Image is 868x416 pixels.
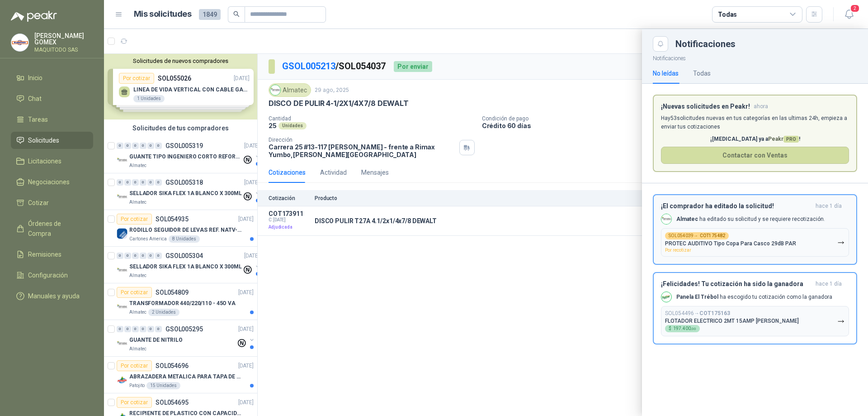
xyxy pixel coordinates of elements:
[134,8,192,21] h1: Mis solicitudes
[11,111,93,128] a: Tareas
[661,280,812,288] h3: ¡Felicidades! Tu cotización ha sido la ganadora
[11,34,28,51] img: Company Logo
[665,232,729,239] div: SOL054039 →
[676,216,698,222] b: Almatec
[34,47,93,53] p: MAQUITODO SAS
[665,240,796,247] p: PROTEC AUDITIVO Tipo Copa Para Casco 29dB PAR
[28,73,42,83] span: Inicio
[661,114,849,131] p: Hay 53 solicitudes nuevas en tus categorías en las ultimas 24h, empieza a enviar tus cotizaciones
[199,9,221,20] span: 1849
[11,267,93,284] a: Configuración
[676,293,832,301] p: ha escogido tu cotización como la ganadora
[768,136,799,142] span: Peakr
[754,103,768,110] span: ahora
[233,11,240,17] span: search
[28,135,59,145] span: Solicitudes
[661,292,671,302] img: Company Logo
[718,10,737,19] div: Todas
[693,68,711,78] div: Todas
[661,103,750,110] h3: ¡Nuevas solicitudes en Peakr!
[11,90,93,107] a: Chat
[28,177,70,187] span: Negociaciones
[34,33,93,45] p: [PERSON_NAME] GOMEX
[816,280,842,288] span: hace 1 día
[661,214,671,224] img: Company Logo
[11,287,93,305] a: Manuales y ayuda
[665,310,730,317] p: SOL054496 →
[653,68,679,78] div: No leídas
[841,6,857,23] button: 2
[700,234,725,238] b: COT175482
[11,69,93,86] a: Inicio
[699,310,730,316] b: COT175163
[28,270,68,280] span: Configuración
[850,4,860,13] span: 2
[665,318,799,324] p: FLOTADOR ELECTRICO 2MT 15AMP [PERSON_NAME]
[653,194,857,265] button: ¡El comprador ha editado la solicitud!hace 1 día Company LogoAlmatec ha editado su solicitud y se...
[11,194,93,211] a: Cotizar
[11,132,93,149] a: Solicitudes
[28,198,49,208] span: Cotizar
[28,115,48,124] span: Tareas
[816,202,842,210] span: hace 1 día
[783,136,799,143] span: PRO
[11,153,93,170] a: Licitaciones
[676,294,718,300] b: Panela El Trébol
[28,219,85,239] span: Órdenes de Compra
[661,147,849,164] button: Contactar con Ventas
[28,156,61,166] span: Licitaciones
[691,327,696,331] span: ,00
[665,248,691,253] span: Por recotizar
[28,94,42,104] span: Chat
[676,215,825,223] p: ha editado su solicitud y se requiere recotización.
[11,173,93,191] a: Negociaciones
[653,272,857,344] button: ¡Felicidades! Tu cotización ha sido la ganadorahace 1 día Company LogoPanela El Trébol ha escogid...
[675,39,857,48] div: Notificaciones
[661,202,812,210] h3: ¡El comprador ha editado la solicitud!
[661,135,849,143] p: ¡[MEDICAL_DATA] ya a !
[642,52,868,63] p: Notificaciones
[28,291,80,301] span: Manuales y ayuda
[653,36,668,52] button: Close
[673,326,696,331] span: 197.400
[28,249,61,259] span: Remisiones
[661,228,849,257] button: SOL054039→COT175482PROTEC AUDITIVO Tipo Copa Para Casco 29dB PARPor recotizar
[665,325,700,332] div: $
[11,215,93,242] a: Órdenes de Compra
[11,11,57,22] img: Logo peakr
[661,306,849,336] button: SOL054496→COT175163FLOTADOR ELECTRICO 2MT 15AMP [PERSON_NAME]$197.400,00
[11,246,93,263] a: Remisiones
